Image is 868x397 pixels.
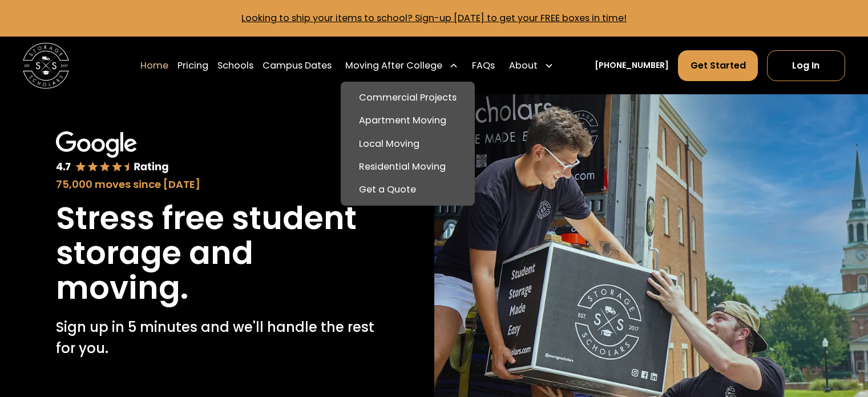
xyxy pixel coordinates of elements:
[345,86,470,109] a: Commercial Projects
[345,133,470,155] a: Local Moving
[56,131,168,175] img: Google 4.7 star rating
[217,50,253,82] a: Schools
[472,50,495,82] a: FAQs
[345,178,470,201] a: Get a Quote
[140,50,168,82] a: Home
[263,50,332,82] a: Campus Dates
[595,59,669,71] a: [PHONE_NUMBER]
[345,155,470,178] a: Residential Moving
[341,50,463,82] div: Moving After College
[678,50,757,81] a: Get Started
[767,50,845,81] a: Log In
[509,59,538,73] div: About
[56,201,378,306] h1: Stress free student storage and moving.
[345,109,470,132] a: Apartment Moving
[23,43,69,89] a: home
[241,11,627,25] a: Looking to ship your items to school? Sign-up [DATE] to get your FREE boxes in time!
[341,82,475,206] nav: Moving After College
[23,43,69,89] img: Storage Scholars main logo
[56,177,378,192] div: 75,000 moves since [DATE]
[56,317,378,359] p: Sign up in 5 minutes and we'll handle the rest for you.
[177,50,208,82] a: Pricing
[504,50,558,82] div: About
[345,59,442,73] div: Moving After College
